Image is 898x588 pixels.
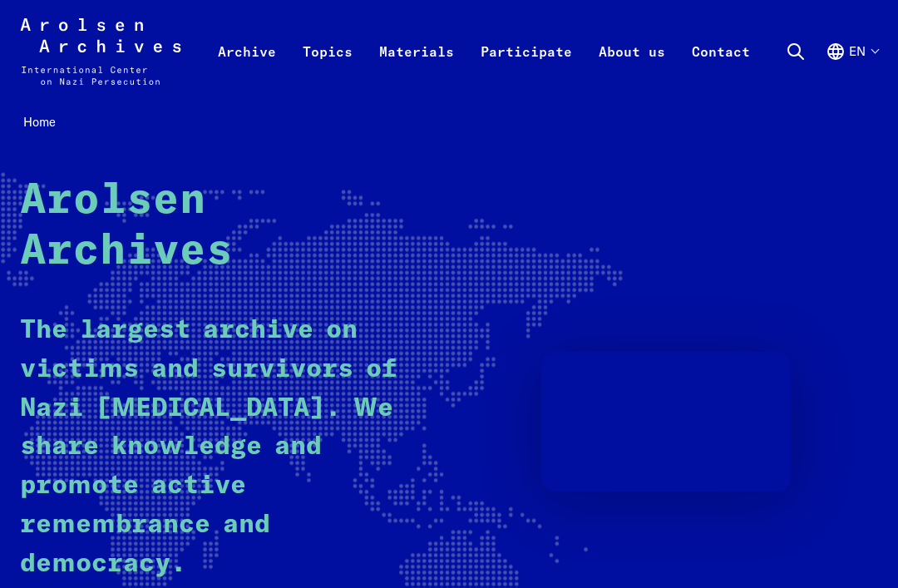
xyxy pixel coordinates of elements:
button: English, language selection [826,42,878,97]
a: Archive [205,36,289,102]
a: About us [585,36,678,102]
a: Materials [366,36,467,102]
nav: Breadcrumb [20,110,878,135]
a: Contact [678,36,763,102]
a: Topics [289,36,366,102]
p: The largest archive on victims and survivors of Nazi [MEDICAL_DATA]. We share knowledge and promo... [20,311,420,584]
strong: Arolsen Archives [20,180,233,273]
span: Home [23,114,56,130]
nav: Primary [205,18,763,85]
a: Participate [467,36,585,102]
